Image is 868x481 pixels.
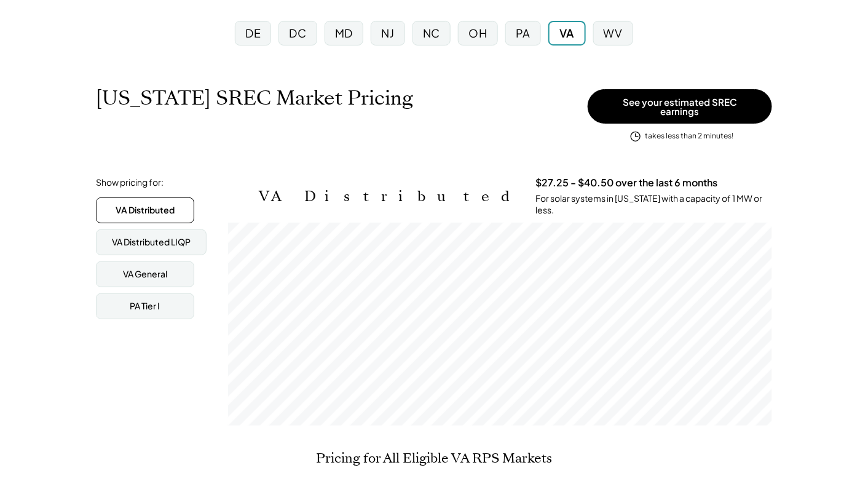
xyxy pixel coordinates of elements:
h2: Pricing for All Eligible VA RPS Markets [316,450,552,466]
button: See your estimated SREC earnings [588,89,772,124]
div: MD [335,25,353,41]
h1: [US_STATE] SREC Market Pricing [96,86,413,110]
div: OH [468,25,487,41]
div: DC [290,25,307,41]
h3: $27.25 - $40.50 over the last 6 months [535,177,717,189]
div: DE [245,25,261,41]
div: VA Distributed LIQP [112,236,191,248]
div: For solar systems in [US_STATE] with a capacity of 1 MW or less. [535,193,772,217]
div: PA Tier I [130,300,160,312]
div: Show pricing for: [96,177,164,189]
div: takes less than 2 minutes! [645,131,733,141]
div: VA Distributed [116,204,175,217]
div: WV [604,25,623,41]
h2: VA Distributed [259,188,517,205]
div: VA [559,25,574,41]
div: PA [516,25,531,41]
div: NJ [382,25,395,41]
div: VA General [123,268,167,280]
div: NC [423,25,440,41]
